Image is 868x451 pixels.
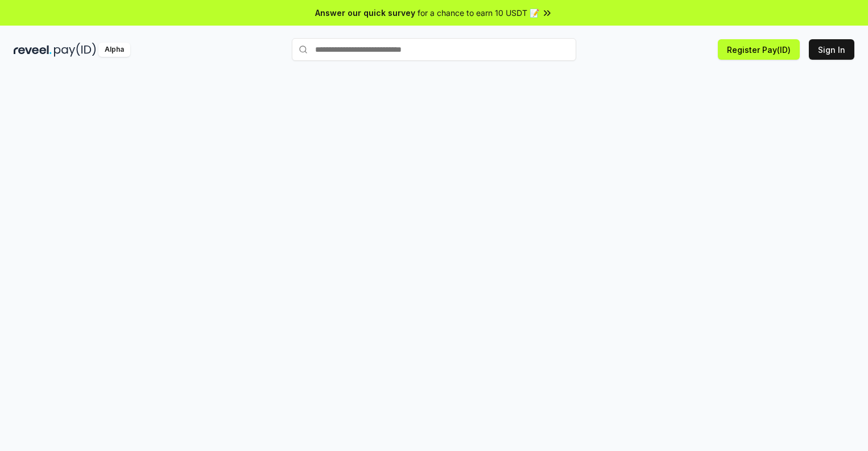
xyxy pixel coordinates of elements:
[809,39,854,60] button: Sign In
[718,39,800,60] button: Register Pay(ID)
[14,43,52,57] img: reveel_dark
[54,43,96,57] img: pay_id
[418,7,539,19] span: for a chance to earn 10 USDT 📝
[98,43,130,57] div: Alpha
[315,7,415,19] span: Answer our quick survey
